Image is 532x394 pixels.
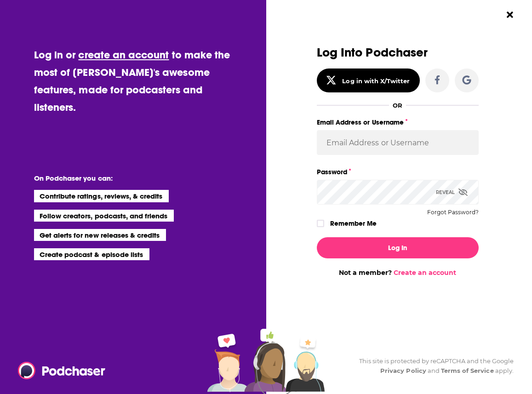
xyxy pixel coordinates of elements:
[501,6,519,23] button: Close Button
[352,356,514,376] div: This site is protected by reCAPTCHA and the Google and apply.
[34,190,169,202] li: Contribute ratings, reviews, & credits
[436,180,468,205] div: Reveal
[317,69,420,92] button: Log in with X/Twitter
[34,174,218,183] li: On Podchaser you can:
[441,367,494,374] a: Terms of Service
[34,229,166,241] li: Get alerts for new releases & credits
[34,248,149,260] li: Create podcast & episode lists
[317,237,479,258] button: Log In
[18,362,99,379] a: Podchaser - Follow, Share and Rate Podcasts
[317,46,479,59] h3: Log Into Podchaser
[317,130,479,155] input: Email Address or Username
[380,367,426,374] a: Privacy Policy
[34,210,174,222] li: Follow creators, podcasts, and friends
[394,268,456,277] a: Create an account
[330,217,377,229] label: Remember Me
[317,166,479,178] label: Password
[317,268,479,277] div: Not a member?
[427,209,479,216] button: Forgot Password?
[78,48,169,61] a: create an account
[393,102,402,109] div: OR
[317,116,479,128] label: Email Address or Username
[342,77,410,85] div: Log in with X/Twitter
[18,362,106,379] img: Podchaser - Follow, Share and Rate Podcasts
